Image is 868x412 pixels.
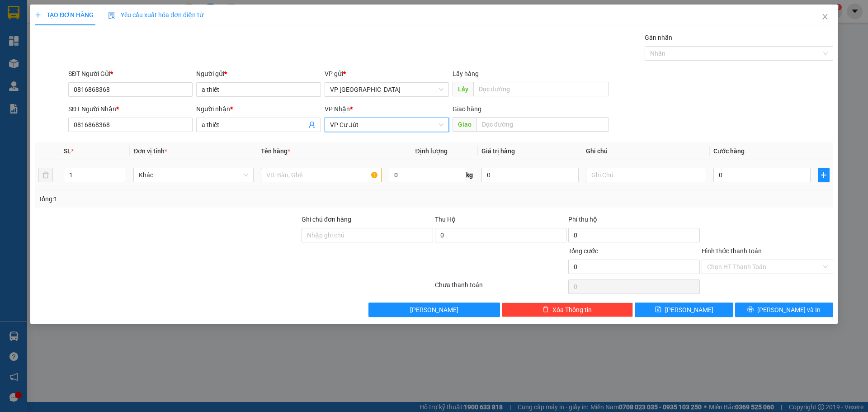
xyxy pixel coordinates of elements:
[453,117,476,132] span: Giao
[713,147,745,155] span: Cước hàng
[410,305,458,315] span: [PERSON_NAME]
[108,12,115,19] img: icon
[325,105,350,113] span: VP Nhận
[818,168,830,182] button: plus
[645,34,672,41] label: Gán nhãn
[196,104,321,114] div: Người nhận
[481,147,515,155] span: Giá trị hàng
[735,303,833,317] button: printer[PERSON_NAME] và In
[568,214,700,228] div: Phí thu hộ
[502,303,633,317] button: deleteXóa Thông tin
[261,168,381,182] input: VD: Bàn, Ghế
[133,147,167,155] span: Đơn vị tính
[655,306,661,313] span: save
[330,118,443,132] span: VP Cư Jút
[68,69,193,79] div: SĐT Người Gửi
[368,303,500,317] button: [PERSON_NAME]
[139,168,248,182] span: Khác
[542,306,549,313] span: delete
[747,306,754,313] span: printer
[435,216,456,223] span: Thu Hộ
[330,83,443,96] span: VP Sài Gòn
[415,147,448,155] span: Định lượng
[35,12,41,18] span: plus
[35,11,94,19] span: TẠO ĐƠN HÀNG
[453,70,479,77] span: Lấy hàng
[302,216,351,223] label: Ghi chú đơn hàng
[302,228,433,242] input: Ghi chú đơn hàng
[196,69,321,79] div: Người gửi
[453,82,473,96] span: Lấy
[465,168,474,182] span: kg
[552,305,592,315] span: Xóa Thông tin
[635,303,733,317] button: save[PERSON_NAME]
[586,168,706,182] input: Ghi Chú
[582,142,710,160] th: Ghi chú
[812,5,838,30] button: Close
[481,168,579,182] input: 0
[38,168,53,182] button: delete
[665,305,713,315] span: [PERSON_NAME]
[821,13,829,20] span: close
[5,5,36,36] img: logo.jpg
[757,305,821,315] span: [PERSON_NAME] và In
[62,50,69,57] span: environment
[325,69,449,79] div: VP gửi
[38,194,335,204] div: Tổng: 1
[568,247,598,255] span: Tổng cước
[434,280,567,296] div: Chưa thanh toán
[702,247,762,255] label: Hình thức thanh toán
[473,82,609,96] input: Dọc đường
[308,121,316,128] span: user-add
[64,147,71,155] span: SL
[453,105,481,113] span: Giao hàng
[476,117,609,132] input: Dọc đường
[818,171,829,179] span: plus
[68,104,193,114] div: SĐT Người Nhận
[5,38,62,68] li: VP VP [GEOGRAPHIC_DATA]
[108,11,203,19] span: Yêu cầu xuất hóa đơn điện tử
[261,147,290,155] span: Tên hàng
[5,5,131,22] li: [PERSON_NAME]
[62,38,120,48] li: VP VP Cư Jút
